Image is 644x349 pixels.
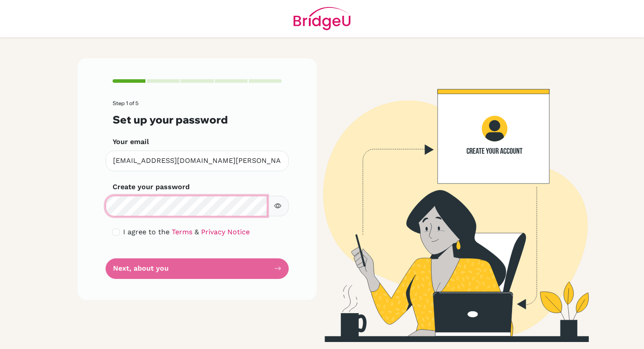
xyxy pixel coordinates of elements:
a: Privacy Notice [201,228,250,236]
input: Insert your email* [106,151,289,171]
a: Terms [172,228,192,236]
span: & [195,228,199,236]
label: Your email [113,137,149,147]
span: Step 1 of 5 [113,100,138,106]
span: I agree to the [123,228,170,236]
label: Create your password [113,182,190,192]
h3: Set up your password [113,113,282,126]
